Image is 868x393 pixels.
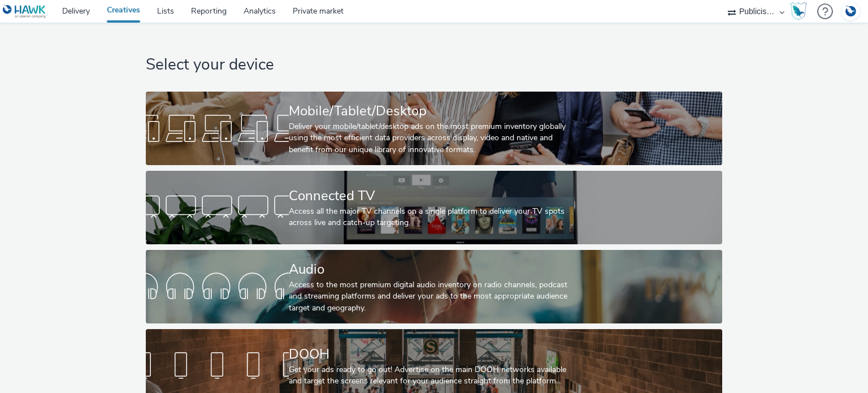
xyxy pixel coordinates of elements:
div: Audio [289,260,575,279]
div: Access to the most premium digital audio inventory on radio channels, podcast and streaming platf... [289,279,575,314]
div: Get your ads ready to go out! Advertise on the main DOOH networks available and target the screen... [289,364,575,387]
a: Mobile/Tablet/DesktopDeliver your mobile/tablet/desktop ads on the most premium inventory globall... [146,92,722,165]
div: Mobile/Tablet/Desktop [289,101,575,121]
h1: Select your device [146,54,722,76]
a: AudioAccess to the most premium digital audio inventory on radio channels, podcast and streaming ... [146,250,722,323]
img: undefined Logo [3,5,46,19]
div: Access all the major TV channels on a single platform to deliver your TV spots across live and ca... [289,206,575,229]
a: Connected TVAccess all the major TV channels on a single platform to deliver your TV spots across... [146,171,722,244]
div: Deliver your mobile/tablet/desktop ads on the most premium inventory globally using the most effi... [289,121,575,156]
div: DOOH [289,344,575,364]
img: Hawk Academy [790,2,807,20]
img: Account DE [842,2,859,21]
a: Hawk Academy [790,2,811,20]
div: Connected TV [289,186,575,206]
